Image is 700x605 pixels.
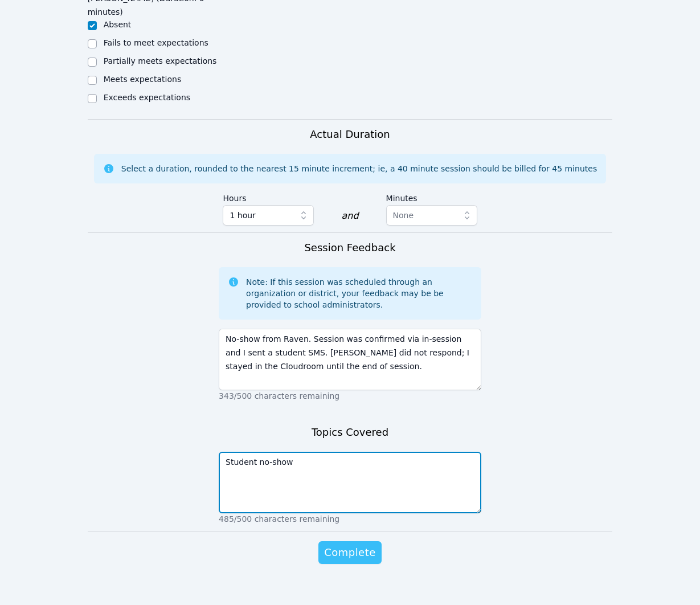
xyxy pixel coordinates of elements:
button: 1 hour [223,205,314,226]
label: Exceeds expectations [104,93,190,102]
h3: Session Feedback [304,240,395,256]
h3: Actual Duration [310,126,390,142]
span: 1 hour [230,209,255,222]
button: Complete [318,541,381,564]
button: None [386,205,477,226]
span: Complete [324,545,375,561]
label: Hours [223,188,314,205]
label: Minutes [386,188,477,205]
textarea: No-show from Raven. Session was confirmed via in-session and I sent a student SMS. [PERSON_NAME] ... [219,329,481,390]
p: 343/500 characters remaining [219,390,481,402]
span: None [393,211,414,220]
div: Note: If this session was scheduled through an organization or district, your feedback may be be ... [246,276,472,310]
label: Fails to meet expectations [104,38,208,47]
div: and [341,209,358,223]
h3: Topics Covered [312,424,388,440]
div: Select a duration, rounded to the nearest 15 minute increment; ie, a 40 minute session should be ... [121,163,597,174]
p: 485/500 characters remaining [219,513,481,525]
textarea: Student no-show [219,452,481,513]
label: Absent [104,20,132,29]
label: Meets expectations [104,75,182,84]
label: Partially meets expectations [104,56,217,66]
